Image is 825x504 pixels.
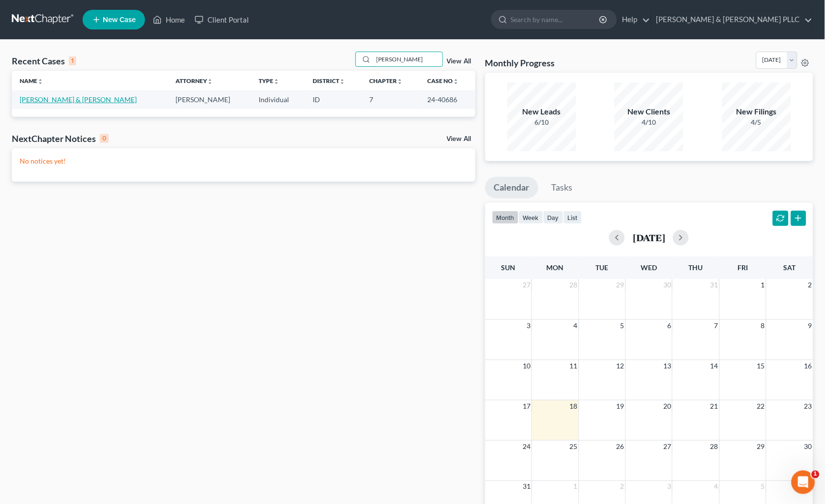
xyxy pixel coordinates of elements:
[313,77,346,84] a: Districtunfold_more
[709,441,719,452] span: 28
[641,263,657,272] span: Wed
[792,471,815,494] iframe: Intercom live chat
[709,279,719,291] span: 31
[168,90,251,109] td: [PERSON_NAME]
[812,471,820,478] span: 1
[616,441,625,452] span: 26
[522,441,531,452] span: 24
[37,79,43,84] i: unfold_more
[616,400,625,412] span: 19
[803,360,813,372] span: 16
[522,400,531,412] span: 17
[760,481,766,493] span: 5
[20,77,43,84] a: Nameunfold_more
[573,320,579,332] span: 4
[569,360,579,372] span: 11
[251,90,305,109] td: Individual
[616,360,625,372] span: 12
[803,441,813,452] span: 30
[374,52,442,66] input: Search by name...
[453,79,459,84] i: unfold_more
[662,279,672,291] span: 30
[619,481,625,493] span: 2
[522,481,531,493] span: 31
[737,263,748,272] span: Fri
[543,211,563,224] button: day
[722,117,791,127] div: 4/5
[485,177,538,198] a: Calendar
[259,77,279,84] a: Typeunfold_more
[20,95,137,104] a: [PERSON_NAME] & [PERSON_NAME]
[543,177,582,198] a: Tasks
[615,117,683,127] div: 4/10
[689,263,703,272] span: Thu
[807,320,813,332] span: 9
[709,400,719,412] span: 21
[563,211,582,224] button: list
[12,133,109,144] div: NextChapter Notices
[633,232,665,243] h2: [DATE]
[485,57,555,69] h3: Monthly Progress
[596,263,609,272] span: Tue
[519,211,543,224] button: week
[760,279,766,291] span: 1
[447,58,471,65] a: View All
[522,360,531,372] span: 10
[547,263,564,272] span: Mon
[501,263,516,272] span: Sun
[616,279,625,291] span: 29
[507,106,576,117] div: New Leads
[419,90,475,109] td: 24-40686
[526,320,531,332] span: 3
[756,441,766,452] span: 29
[492,211,519,224] button: month
[447,136,471,142] a: View All
[305,90,362,109] td: ID
[803,400,813,412] span: 23
[569,400,579,412] span: 18
[662,400,672,412] span: 20
[370,77,403,84] a: Chapterunfold_more
[807,279,813,291] span: 2
[148,11,190,28] a: Home
[662,360,672,372] span: 13
[666,481,672,493] span: 3
[756,400,766,412] span: 22
[709,360,719,372] span: 14
[569,279,579,291] span: 28
[340,79,346,84] i: unfold_more
[100,134,109,143] div: 0
[666,320,672,332] span: 6
[397,79,403,84] i: unfold_more
[615,106,683,117] div: New Clients
[273,79,279,84] i: unfold_more
[618,11,650,28] a: Help
[507,117,576,127] div: 6/10
[522,279,531,291] span: 27
[427,77,459,84] a: Case Nounfold_more
[619,320,625,332] span: 5
[190,11,254,28] a: Client Portal
[713,481,719,493] span: 4
[176,77,213,84] a: Attorneyunfold_more
[103,16,136,24] span: New Case
[662,441,672,452] span: 27
[760,320,766,332] span: 8
[756,360,766,372] span: 15
[651,11,813,28] a: [PERSON_NAME] & [PERSON_NAME] PLLC
[12,55,76,67] div: Recent Cases
[20,156,468,166] p: No notices yet!
[713,320,719,332] span: 7
[569,441,579,452] span: 25
[722,106,791,117] div: New Filings
[207,79,213,84] i: unfold_more
[362,90,420,109] td: 7
[573,481,579,493] span: 1
[511,10,601,28] input: Search by name...
[69,56,76,65] div: 1
[784,263,796,272] span: Sat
